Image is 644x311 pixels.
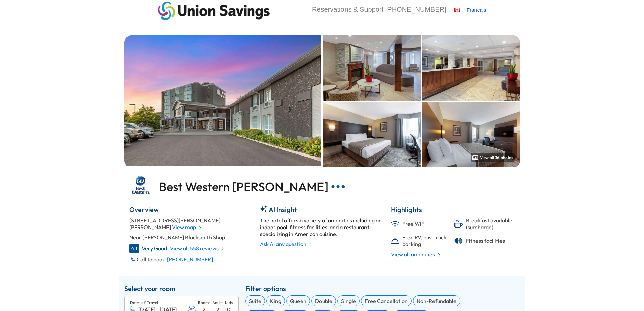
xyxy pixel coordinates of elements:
[422,102,520,168] img: Room 5 of 36
[245,284,286,293] span: Filter options
[618,296,622,302] span: ⇧
[467,7,486,13] a: Francais
[245,295,265,306] div: Suite
[323,35,421,101] img: Hotel Interior 2 of 36
[480,155,513,160] span: View all 36 photos
[323,102,421,168] img: Room 4 of 36
[124,35,321,166] img: Hero Image 1 of 36
[361,295,412,306] div: Free Cancellation
[225,300,233,305] div: Kids
[454,234,515,247] div: Fitness facilities
[337,295,360,306] div: Single
[260,241,312,247] a: Ask AI any question
[311,295,336,306] div: Double
[158,2,270,20] img: unionssavingscolor.png
[454,217,515,231] div: Breakfast available (surcharge)
[131,245,137,252] div: 4.1
[129,205,159,214] div: Overview
[471,153,515,162] a: View all 36 photos
[391,234,451,247] div: Free RV, bus, truck parking
[172,224,202,231] a: View map
[623,296,631,302] span: Top
[129,174,152,197] img: Brand Logo For Best Western Milton
[413,295,460,306] div: Non-Refundable
[131,256,213,262] span: Call to book
[260,217,384,237] p: The hotel offers a variety of amenities including an indoor pool, fitness facilities, and a resta...
[391,205,422,214] div: Highlights
[198,300,210,305] div: Rooms
[142,245,167,252] div: Very Good
[124,284,175,293] div: Select your room
[312,6,446,14] li: Reservations & Support [PHONE_NUMBER]
[130,300,177,305] div: Dates of Travel
[167,256,213,262] span: [PHONE_NUMBER]
[391,251,441,258] a: View all amenities
[269,205,297,214] div: AI Insight
[391,217,451,231] div: Free WiFi
[170,245,224,252] a: View all 558 reviews
[266,295,285,306] div: King
[137,256,165,262] span: Call to book
[159,179,328,194] span: Best Western [PERSON_NAME]
[129,217,220,231] span: [STREET_ADDRESS][PERSON_NAME][PERSON_NAME]
[212,300,223,305] div: Adults
[286,295,310,306] div: Queen
[422,35,520,101] img: Hotel Interior 3 of 36
[129,234,225,241] div: Near [PERSON_NAME] Blacksmith Shop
